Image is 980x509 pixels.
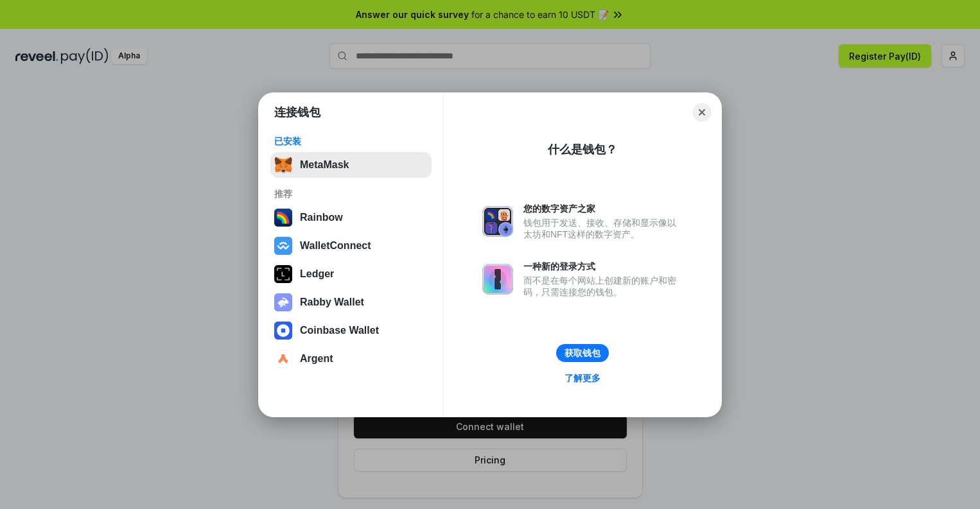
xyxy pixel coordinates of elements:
button: Argent [270,346,432,372]
div: WalletConnect [300,240,371,252]
div: 获取钱包 [564,347,600,359]
img: svg+xml,%3Csvg%20width%3D%22120%22%20height%3D%22120%22%20viewBox%3D%220%200%20120%20120%22%20fil... [274,209,292,227]
button: Rainbow [270,205,432,230]
h1: 连接钱包 [274,105,320,120]
div: 已安装 [274,135,428,147]
img: svg+xml,%3Csvg%20xmlns%3D%22http%3A%2F%2Fwww.w3.org%2F2000%2Fsvg%22%20width%3D%2228%22%20height%3... [274,265,292,283]
a: 了解更多 [557,370,608,386]
img: svg+xml,%3Csvg%20xmlns%3D%22http%3A%2F%2Fwww.w3.org%2F2000%2Fsvg%22%20fill%3D%22none%22%20viewBox... [274,293,292,311]
div: 一种新的登录方式 [523,261,683,272]
div: 您的数字资产之家 [523,203,683,214]
img: svg+xml,%3Csvg%20width%3D%2228%22%20height%3D%2228%22%20viewBox%3D%220%200%2028%2028%22%20fill%3D... [274,322,292,340]
div: 钱包用于发送、接收、存储和显示像以太坊和NFT这样的数字资产。 [523,217,683,240]
div: 了解更多 [564,372,600,384]
div: Rainbow [300,212,343,223]
button: Ledger [270,261,432,287]
div: Coinbase Wallet [300,325,379,336]
img: svg+xml,%3Csvg%20width%3D%2228%22%20height%3D%2228%22%20viewBox%3D%220%200%2028%2028%22%20fill%3D... [274,237,292,255]
button: Coinbase Wallet [270,318,432,343]
img: svg+xml,%3Csvg%20xmlns%3D%22http%3A%2F%2Fwww.w3.org%2F2000%2Fsvg%22%20fill%3D%22none%22%20viewBox... [482,264,513,295]
div: MetaMask [300,159,349,171]
div: 什么是钱包？ [548,142,617,157]
img: svg+xml,%3Csvg%20fill%3D%22none%22%20height%3D%2233%22%20viewBox%3D%220%200%2035%2033%22%20width%... [274,156,292,174]
button: Close [693,103,711,121]
div: Ledger [300,268,334,280]
button: WalletConnect [270,233,432,259]
button: MetaMask [270,152,432,178]
div: 推荐 [274,188,428,200]
img: svg+xml,%3Csvg%20width%3D%2228%22%20height%3D%2228%22%20viewBox%3D%220%200%2028%2028%22%20fill%3D... [274,350,292,368]
div: 而不是在每个网站上创建新的账户和密码，只需连接您的钱包。 [523,275,683,298]
img: svg+xml,%3Csvg%20xmlns%3D%22http%3A%2F%2Fwww.w3.org%2F2000%2Fsvg%22%20fill%3D%22none%22%20viewBox... [482,206,513,237]
div: Argent [300,353,333,365]
button: 获取钱包 [556,344,609,362]
button: Rabby Wallet [270,289,432,315]
div: Rabby Wallet [300,297,364,308]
